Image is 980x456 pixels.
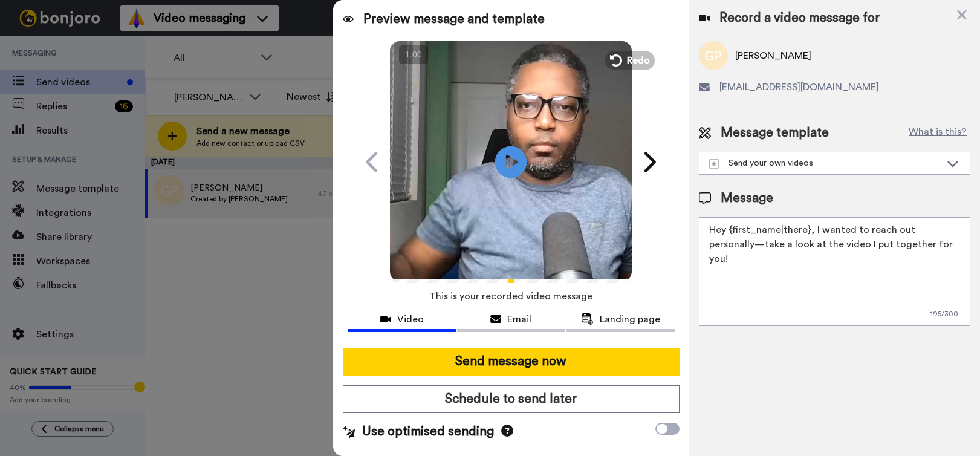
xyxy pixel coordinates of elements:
div: Send your own videos [709,157,941,169]
span: Use optimised sending [362,423,494,441]
img: demo-template.svg [709,159,719,169]
span: Message template [721,124,829,142]
span: Message [721,189,773,207]
span: Landing page [600,312,660,327]
span: This is your recorded video message [429,283,592,310]
textarea: Hey {first_name|there}, I wanted to reach out personally—take a look at the video I put together ... [699,217,970,326]
span: Email [507,312,531,327]
button: Send message now [343,348,679,376]
button: What is this? [905,124,970,142]
button: Schedule to send later [343,385,679,413]
span: Video [397,312,424,327]
span: [EMAIL_ADDRESS][DOMAIN_NAME] [719,80,879,94]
